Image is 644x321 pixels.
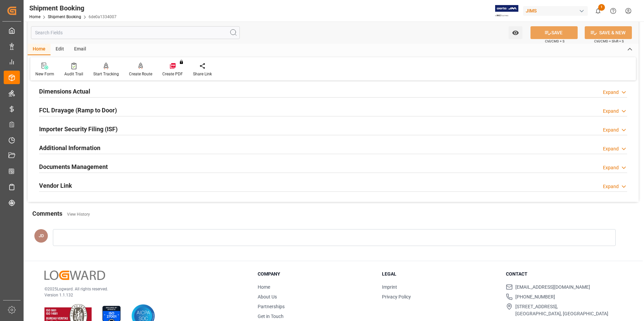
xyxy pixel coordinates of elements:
[258,314,284,319] a: Get in Touch
[606,3,621,19] button: Help Center
[93,71,119,77] div: Start Tracking
[29,3,117,13] div: Shipment Booking
[590,3,606,19] button: show 1 new notifications
[509,26,522,39] button: open menu
[129,71,152,77] div: Create Route
[382,294,411,299] a: Privacy Policy
[39,143,100,152] h2: Additional Information
[69,44,91,55] div: Email
[39,87,90,96] h2: Dimensions Actual
[44,271,105,280] img: Logward Logo
[51,44,69,55] div: Edit
[523,6,588,16] div: JIMS
[44,286,241,292] p: © 2025 Logward. All rights reserved.
[67,212,90,217] a: View History
[495,5,518,17] img: Exertis%20JAM%20-%20Email%20Logo.jpg_1722504956.jpg
[258,304,285,309] a: Partnerships
[64,71,83,77] div: Audit Trail
[258,294,277,299] a: About Us
[603,127,619,134] div: Expand
[28,44,51,55] div: Home
[39,162,108,171] h2: Documents Management
[382,284,397,290] a: Imprint
[523,4,590,17] button: JIMS
[39,233,44,238] span: JD
[515,284,590,291] span: [EMAIL_ADDRESS][DOMAIN_NAME]
[603,145,619,152] div: Expand
[530,26,578,39] button: SAVE
[598,4,605,11] span: 1
[35,71,54,77] div: New Form
[258,271,374,278] h3: Company
[603,164,619,171] div: Expand
[258,284,270,290] a: Home
[44,292,241,298] p: Version 1.1.132
[506,271,622,278] h3: Contact
[603,108,619,115] div: Expand
[48,14,81,19] a: Shipment Booking
[31,26,240,39] input: Search Fields
[603,183,619,190] div: Expand
[594,39,624,44] span: Ctrl/CMD + Shift + S
[39,106,117,115] h2: FCL Drayage (Ramp to Door)
[515,303,608,317] span: [STREET_ADDRESS], [GEOGRAPHIC_DATA], [GEOGRAPHIC_DATA]
[515,293,555,300] span: [PHONE_NUMBER]
[39,181,72,190] h2: Vendor Link
[585,26,632,39] button: SAVE & NEW
[603,89,619,96] div: Expand
[545,39,565,44] span: Ctrl/CMD + S
[29,14,40,19] a: Home
[39,124,118,134] h2: Importer Security Filing (ISF)
[32,209,62,218] h2: Comments
[193,71,212,77] div: Share Link
[382,271,498,278] h3: Legal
